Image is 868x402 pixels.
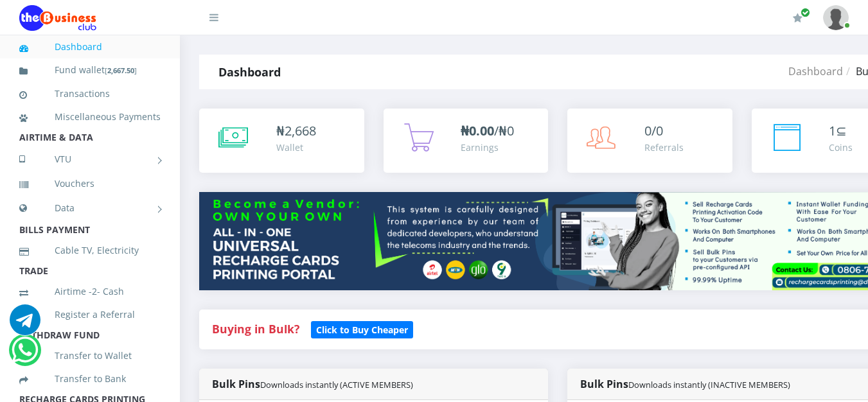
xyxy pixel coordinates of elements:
[801,8,810,17] span: Renew/Upgrade Subscription
[199,109,364,173] a: ₦2,668 Wallet
[107,66,134,75] b: 2,667.50
[285,122,316,139] span: 2,668
[19,169,161,198] a: Vouchers
[19,300,161,329] a: Register a Referral
[19,364,161,394] a: Transfer to Bank
[567,109,732,173] a: 0/0 Referrals
[823,5,849,30] img: User
[829,141,853,154] div: Coins
[276,141,316,154] div: Wallet
[19,341,161,371] a: Transfer to Wallet
[19,236,161,265] a: Cable TV, Electricity
[19,102,161,132] a: Miscellaneous Payments
[580,377,790,391] strong: Bulk Pins
[212,377,413,391] strong: Bulk Pins
[461,122,494,139] b: ₦0.00
[10,314,40,335] a: Chat for support
[19,32,161,62] a: Dashboard
[19,79,161,109] a: Transactions
[212,321,299,336] strong: Buying in Bulk?
[461,122,514,139] span: /₦0
[105,66,137,75] small: [ ]
[788,64,843,78] a: Dashboard
[19,55,161,85] a: Fund wallet[2,667.50]
[461,141,514,154] div: Earnings
[316,324,408,336] b: Click to Buy Cheaper
[829,121,853,141] div: ⊆
[12,344,38,365] a: Chat for support
[276,121,316,141] div: ₦
[384,109,549,173] a: ₦0.00/₦0 Earnings
[19,143,161,175] a: VTU
[311,321,413,336] a: Click to Buy Cheaper
[644,141,684,154] div: Referrals
[19,277,161,306] a: Airtime -2- Cash
[218,64,281,80] strong: Dashboard
[644,122,663,139] span: 0/0
[793,13,802,23] i: Renew/Upgrade Subscription
[260,379,413,390] small: Downloads instantly (ACTIVE MEMBERS)
[19,192,161,224] a: Data
[829,122,836,139] span: 1
[628,379,790,390] small: Downloads instantly (INACTIVE MEMBERS)
[19,5,96,31] img: Logo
